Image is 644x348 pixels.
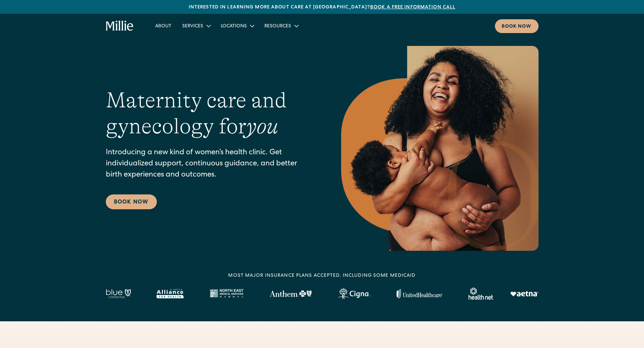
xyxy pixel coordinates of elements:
[106,21,134,31] a: home
[510,291,539,296] img: Aetna logo
[106,289,131,298] img: Blue California logo
[495,19,539,33] a: Book now
[246,114,278,138] em: you
[215,20,259,31] div: Locations
[210,289,243,298] img: North East Medical Services logo
[106,87,314,139] h1: Maternity care and gynecology for
[397,289,443,298] img: United Healthcare logo
[177,20,215,31] div: Services
[106,148,314,181] p: Introducing a new kind of women’s health clinic. Get individualized support, continuous guidance,...
[182,23,203,30] div: Services
[502,23,532,30] div: Book now
[221,23,247,30] div: Locations
[370,5,455,10] a: Book a free information call
[341,46,539,251] img: Smiling mother with her baby in arms, celebrating body positivity and the nurturing bond of postp...
[469,288,494,300] img: Healthnet logo
[157,289,183,298] img: Alameda Alliance logo
[150,20,177,31] a: About
[228,272,415,279] div: MOST MAJOR INSURANCE PLANS ACCEPTED, INCLUDING some MEDICAID
[259,20,303,31] div: Resources
[264,23,291,30] div: Resources
[338,288,371,299] img: Cigna logo
[106,194,157,209] a: Book Now
[269,290,312,297] img: Anthem Logo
